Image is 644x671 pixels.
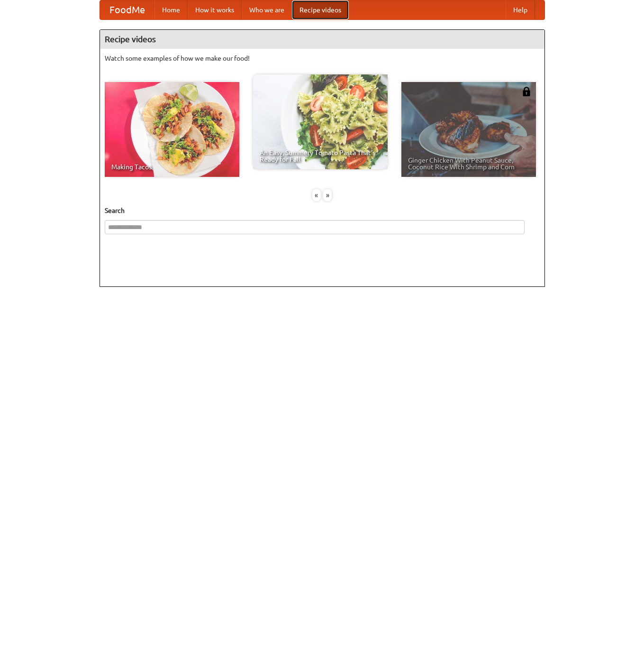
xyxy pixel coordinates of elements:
a: An Easy, Summery Tomato Pasta That's Ready for Fall [253,74,388,169]
a: FoodMe [100,0,154,19]
a: How it works [188,0,242,19]
div: « [312,189,321,201]
div: » [323,189,332,201]
span: An Easy, Summery Tomato Pasta That's Ready for Fall [260,149,381,163]
img: 483408.png [522,87,531,96]
h4: Recipe videos [100,30,544,49]
a: Who we are [242,0,292,19]
a: Help [506,0,535,19]
a: Recipe videos [292,0,349,19]
span: Making Tacos [111,164,233,170]
a: Making Tacos [105,82,239,177]
a: Home [154,0,188,19]
h5: Search [105,206,540,215]
p: Watch some examples of how we make our food! [105,54,540,63]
